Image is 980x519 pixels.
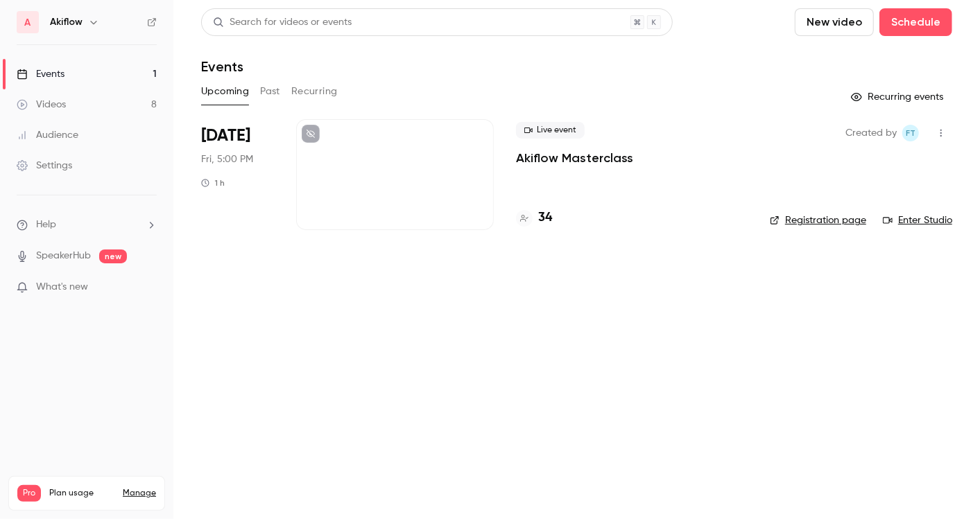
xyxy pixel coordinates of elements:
[291,80,338,103] button: Recurring
[36,218,56,232] span: Help
[17,98,66,112] div: Videos
[260,80,280,103] button: Past
[17,159,72,173] div: Settings
[17,67,65,81] div: Events
[538,209,552,227] h4: 34
[516,122,585,139] span: Live event
[17,485,41,502] span: Pro
[770,213,866,227] a: Registration page
[123,488,156,499] a: Manage
[883,213,952,227] a: Enter Studio
[36,249,91,263] a: SpeakerHub
[36,280,88,294] span: What's new
[17,128,78,142] div: Audience
[879,8,952,36] button: Schedule
[17,218,157,232] li: help-dropdown-opener
[845,86,952,108] button: Recurring events
[516,209,552,227] a: 34
[906,125,915,141] span: FT
[213,15,352,30] div: Search for videos or events
[201,119,274,230] div: Sep 12 Fri, 5:00 PM (Europe/Madrid)
[25,15,31,30] span: A
[49,488,114,499] span: Plan usage
[201,152,253,166] span: Fri, 5:00 PM
[845,125,897,141] span: Created by
[50,15,83,29] h6: Akiflow
[516,150,633,166] a: Akiflow Masterclass
[902,125,919,141] span: Francesco Tai Bernardelli
[201,125,250,147] span: [DATE]
[99,249,127,263] span: new
[201,58,243,75] h1: Events
[795,8,874,36] button: New video
[201,80,249,103] button: Upcoming
[201,177,225,188] div: 1 h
